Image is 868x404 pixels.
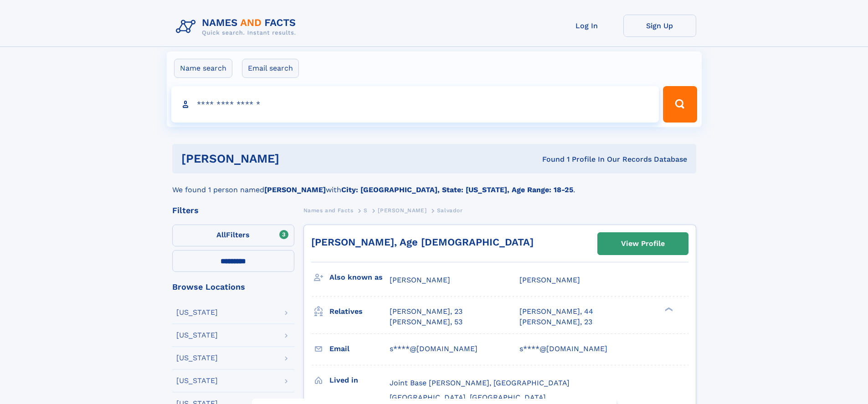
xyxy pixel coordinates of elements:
[378,207,426,214] span: [PERSON_NAME]
[176,377,218,384] div: [US_STATE]
[663,307,673,312] div: ❯
[364,205,368,216] a: S
[172,283,294,291] div: Browse Locations
[598,233,688,255] a: View Profile
[216,230,226,239] span: All
[242,59,299,78] label: Email search
[181,153,411,164] h1: [PERSON_NAME]
[519,307,593,317] a: [PERSON_NAME], 44
[390,317,462,327] a: [PERSON_NAME], 53
[329,341,390,357] h3: Email
[172,174,696,195] div: We found 1 person named with .
[621,233,665,254] div: View Profile
[364,207,368,214] span: S
[411,154,687,164] div: Found 1 Profile In Our Records Database
[329,270,390,285] h3: Also known as
[176,309,218,316] div: [US_STATE]
[623,15,696,37] a: Sign Up
[663,86,697,123] button: Search Button
[390,307,462,317] a: [PERSON_NAME], 23
[176,332,218,339] div: [US_STATE]
[303,205,354,216] a: Names and Facts
[171,86,659,123] input: search input
[550,15,623,37] a: Log In
[437,207,463,214] span: Salvador
[390,378,570,387] span: Joint Base [PERSON_NAME], [GEOGRAPHIC_DATA]
[390,276,450,284] span: [PERSON_NAME]
[329,304,390,319] h3: Relatives
[176,354,218,362] div: [US_STATE]
[172,225,294,246] label: Filters
[172,15,303,39] img: Logo Names and Facts
[341,185,573,194] b: City: [GEOGRAPHIC_DATA], State: [US_STATE], Age Range: 18-25
[329,373,390,388] h3: Lived in
[311,236,534,248] a: [PERSON_NAME], Age [DEMOGRAPHIC_DATA]
[519,317,592,327] a: [PERSON_NAME], 23
[390,393,546,402] span: [GEOGRAPHIC_DATA], [GEOGRAPHIC_DATA]
[264,185,326,194] b: [PERSON_NAME]
[172,206,294,215] div: Filters
[519,276,580,284] span: [PERSON_NAME]
[378,205,426,216] a: [PERSON_NAME]
[174,59,232,78] label: Name search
